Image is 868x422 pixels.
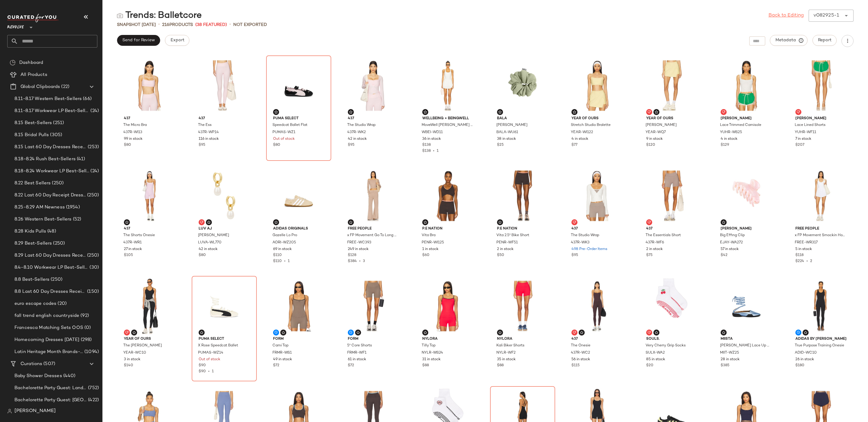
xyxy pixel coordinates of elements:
span: YEAR OF OURS [124,336,175,342]
span: $140 [124,363,133,368]
span: 8.28 Kids Pulls [14,228,46,235]
span: 437R-WF6 [646,240,664,245]
img: svg%3e [647,331,651,334]
span: 437R-WK3 [571,240,590,245]
span: 2 [810,259,812,263]
span: (253) [86,144,99,151]
span: adidas Originals [273,226,324,232]
span: x FP Movement Smockin Hot Dress [795,233,846,238]
span: (52) [72,216,81,223]
span: Global Clipboards [20,83,60,90]
img: NYLR-WF2_V1.jpg [492,278,553,334]
span: Dashboard [19,59,43,66]
button: Export [165,35,189,46]
span: 8.11-8.17 Western Best-Sellers [14,95,82,102]
span: FORM [273,336,324,342]
span: 8.18-8.24 Workwear LP Best-Sellers [14,168,89,175]
span: $60 [422,253,429,258]
span: (298) [80,336,92,343]
span: 56 in stock [571,357,590,362]
span: 57 in stock [721,247,739,252]
span: Nylora [422,336,473,342]
img: MIIT-WZ25_V1.jpg [716,278,777,334]
img: svg%3e [573,110,576,114]
span: Lace Trimmed Camisole [720,123,761,128]
img: svg%3e [804,331,807,334]
span: Speedcat Ballet Flat [272,123,307,128]
img: FREE-WC393_V1.jpg [343,168,404,224]
span: Puma Select [273,116,324,121]
span: Cami Top [272,343,288,349]
span: FRMR-WF1 [347,350,366,356]
span: $384 [348,259,357,263]
button: Metadata [770,35,808,46]
img: PUMAS-WZ14_V1.jpg [194,278,255,334]
span: • [229,21,231,28]
a: Back to Editing [769,12,804,19]
span: 437 [646,226,697,232]
span: Kali Biker Shorts [496,343,524,349]
img: svg%3e [647,220,651,224]
img: svg%3e [117,13,123,19]
span: x FP Movement Go To Long Sleeve Set [347,233,398,238]
span: NYLR-WF2 [496,350,516,356]
span: Miista [721,336,772,342]
span: Very Cherry Grip Socks [646,343,686,349]
img: svg%3e [349,220,353,224]
span: (92) [79,312,89,319]
span: 1 in stock [422,247,439,252]
span: Out of stock [273,136,295,142]
span: 35 in stock [497,357,516,362]
img: YEAR-WC10_V1.jpg [119,278,180,334]
span: FREE-WC393 [347,240,371,245]
span: $120 [646,142,655,148]
img: svg%3e [797,110,800,114]
img: 437R-WF6_V1.jpg [641,168,702,224]
img: svg%3e [722,331,725,334]
span: 437R-WK2 [347,130,366,135]
img: svg%3e [200,331,203,334]
img: NYLR-WS24_V1.jpg [417,278,478,334]
span: BALA-WU61 [496,130,518,135]
img: svg%3e [125,220,129,224]
img: PUMAS-WZ1_V1.jpg [268,58,329,114]
img: svg%3e [573,331,576,334]
span: The [PERSON_NAME] [123,343,162,349]
span: 26 in stock [795,357,814,362]
span: 99 in stock [124,136,143,142]
img: YEAR-WQ7_V1.jpg [641,58,702,114]
span: Metadata [775,38,803,43]
img: svg%3e [423,220,427,224]
span: $80 [273,142,280,148]
span: (38 Featured) [195,22,227,28]
img: svg%3e [274,110,278,114]
span: (24) [89,168,99,175]
span: PUMAS-WZ14 [198,350,223,356]
span: 8.15 Last 60 Day Dresses Receipt [14,144,86,151]
span: 216 [162,23,169,27]
span: Latin Heritage Month Brands- DO NOT DELETE [14,349,83,355]
span: Tilly Top [422,343,436,349]
span: (66) [82,95,92,102]
span: MoveWell [PERSON_NAME] Pleated Dress [422,123,473,128]
span: The Studio Wrap [571,233,599,238]
span: $224 [795,259,804,263]
span: $129 [721,142,729,148]
span: [PERSON_NAME] [795,116,847,121]
span: (24) [89,108,99,114]
span: Snapshot [DATE] [117,22,156,28]
span: $128 [348,253,356,258]
span: 8.8 Best-Sellers [14,276,49,283]
img: SULX-WA2_V1.jpg [641,278,702,334]
img: svg%3e [200,220,203,224]
span: (250) [49,276,62,283]
span: (250) [86,192,99,199]
img: svg%3e [498,220,502,224]
img: YUHR-WS25_V1.jpg [716,58,777,114]
span: 8.15 Bridal Pulls [14,132,49,139]
span: YUHR-WF11 [795,130,816,135]
span: Vita Bra [422,233,436,238]
span: Luv AJ [199,226,250,232]
span: 1 [437,149,439,153]
span: • [804,259,810,263]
